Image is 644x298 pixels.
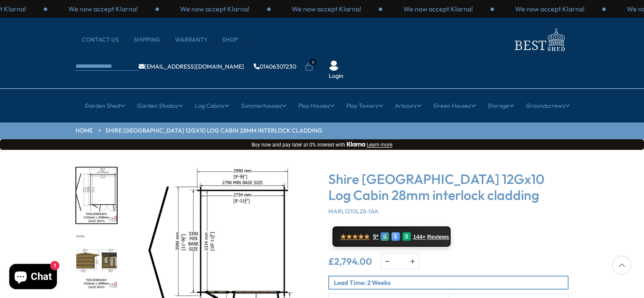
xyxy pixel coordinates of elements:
[334,278,568,287] p: Lead Time: 2 Weeks
[333,226,451,247] a: ★★★★★ 5* G E R 144+ Reviews
[510,26,569,53] img: logo
[328,257,372,266] ins: £2,794.00
[413,234,425,240] span: 144+
[241,95,287,116] a: Summerhouses
[340,233,370,241] span: ★★★★★
[134,36,169,44] a: Shipping
[292,4,361,13] p: We now accept Klarna!
[68,4,138,13] p: We now accept Klarna!
[309,59,317,66] span: 0
[427,234,449,240] span: Reviews
[180,4,250,13] p: We now accept Klarna!
[305,63,313,71] a: 0
[329,72,343,80] a: Login
[488,95,514,116] a: Storage
[82,36,127,44] a: CONTACT US
[395,95,421,116] a: Arbours
[137,95,183,116] a: Garden Studios
[298,95,335,116] a: Play Houses
[75,233,118,290] div: 3 / 16
[381,232,389,241] div: G
[494,4,606,13] div: 2 / 3
[271,4,382,13] div: 3 / 3
[85,95,125,116] a: Garden Shed
[75,167,118,224] div: 2 / 16
[328,171,569,203] h3: Shire [GEOGRAPHIC_DATA] 12Gx10 Log Cabin 28mm interlock cladding
[382,4,494,13] div: 1 / 3
[7,264,59,291] inbox-online-store-chat: Shopify online store chat
[175,36,216,44] a: Warranty
[76,168,117,223] img: 12x10MarlboroughSTDFLOORPLANMMFT28mmTEMP_dcc92798-60a6-423a-957c-a89463604aa4_200x200.jpg
[195,95,229,116] a: Log Cabins
[254,64,296,69] a: 01406307230
[346,95,383,116] a: Play Towers
[47,4,159,13] div: 1 / 3
[222,36,246,44] a: Shop
[75,127,93,135] a: HOME
[526,95,570,116] a: Groundscrews
[139,64,244,69] a: [EMAIL_ADDRESS][DOMAIN_NAME]
[402,232,411,241] div: R
[159,4,271,13] div: 2 / 3
[328,208,378,215] span: MARL1210L28-1AA
[515,4,585,13] p: We now accept Klarna!
[76,234,117,290] img: 12x10MarlboroughSTDELEVATIONSMMFT28mmTEMP_56476c18-d6f5-457f-ac15-447675c32051_200x200.jpg
[329,61,339,71] img: User Icon
[403,4,473,13] p: We now accept Klarna!
[105,127,322,135] a: Shire [GEOGRAPHIC_DATA] 12Gx10 Log Cabin 28mm interlock cladding
[392,232,400,241] div: E
[433,95,476,116] a: Green Houses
